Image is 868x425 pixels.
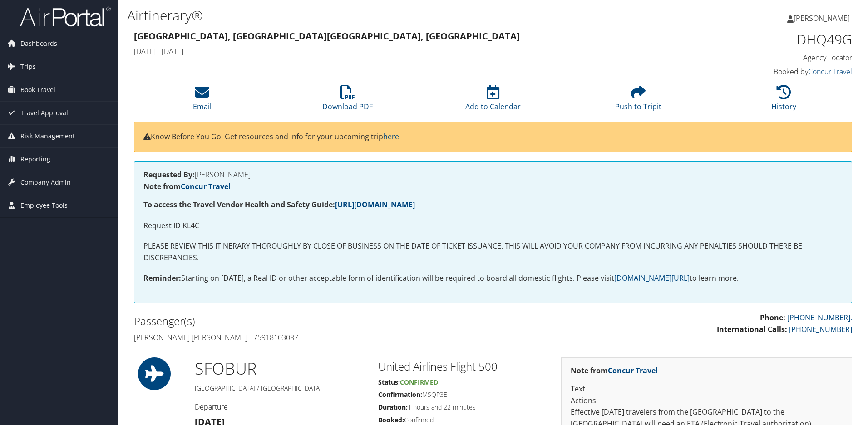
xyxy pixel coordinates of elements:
[378,378,400,386] strong: Status:
[378,359,547,374] h2: United Airlines Flight 500
[571,366,658,376] strong: Note from
[771,90,796,112] a: History
[20,32,57,55] span: Dashboards
[143,200,415,210] strong: To access the Travel Vendor Health and Safety Guide:
[378,403,408,411] strong: Duration:
[465,90,521,112] a: Add to Calendar
[193,90,212,112] a: Email
[127,6,615,25] h1: Airtinerary®
[20,55,36,78] span: Trips
[143,171,843,178] h4: [PERSON_NAME]
[20,125,75,147] span: Risk Management
[322,90,373,112] a: Download PDF
[335,200,415,210] a: [URL][DOMAIN_NAME]
[378,390,547,399] h5: MSQP3E
[683,30,852,49] h1: DHQ49G
[683,67,852,77] h4: Booked by
[181,181,231,191] a: Concur Travel
[378,415,404,424] strong: Booked:
[143,240,843,264] p: PLEASE REVIEW THIS ITINERARY THOROUGHLY BY CLOSE OF BUSINESS ON THE DATE OF TICKET ISSUANCE. THIS...
[789,324,852,334] a: [PHONE_NUMBER]
[134,30,520,42] strong: [GEOGRAPHIC_DATA], [GEOGRAPHIC_DATA] [GEOGRAPHIC_DATA], [GEOGRAPHIC_DATA]
[134,332,486,342] h4: [PERSON_NAME] [PERSON_NAME] - 75918103087
[615,90,661,112] a: Push to Tripit
[20,102,68,124] span: Travel Approval
[143,220,843,232] p: Request ID KL4C
[378,415,547,425] h5: Confirmed
[614,273,690,283] a: [DOMAIN_NAME][URL]
[378,390,422,399] strong: Confirmation:
[400,378,438,386] span: Confirmed
[134,46,669,56] h4: [DATE] - [DATE]
[143,273,181,283] strong: Reminder:
[134,313,486,329] h2: Passenger(s)
[608,366,658,376] a: Concur Travel
[20,171,71,194] span: Company Admin
[717,324,787,334] strong: International Calls:
[20,6,111,27] img: airportal-logo.png
[143,273,843,284] p: Starting on [DATE], a Real ID or other acceptable form of identification will be required to boar...
[195,384,364,393] h5: [GEOGRAPHIC_DATA] / [GEOGRAPHIC_DATA]
[20,78,55,101] span: Book Travel
[378,403,547,412] h5: 1 hours and 22 minutes
[760,313,785,322] strong: Phone:
[20,194,68,217] span: Employee Tools
[383,132,399,142] a: here
[143,170,195,180] strong: Requested By:
[195,402,364,412] h4: Departure
[683,53,852,63] h4: Agency Locator
[787,313,852,322] a: [PHONE_NUMBER].
[143,181,231,191] strong: Note from
[794,13,850,23] span: [PERSON_NAME]
[20,148,50,171] span: Reporting
[808,67,852,77] a: Concur Travel
[195,357,364,380] h1: SFO BUR
[787,5,859,32] a: [PERSON_NAME]
[143,131,843,143] p: Know Before You Go: Get resources and info for your upcoming trip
